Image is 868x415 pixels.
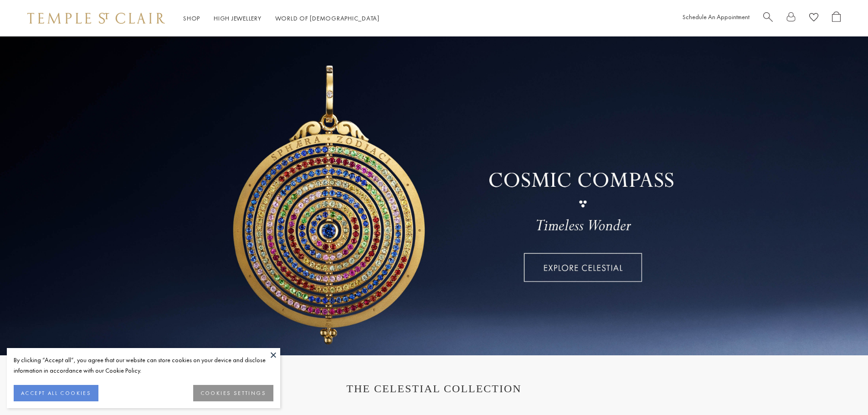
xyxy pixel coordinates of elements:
button: COOKIES SETTINGS [193,385,273,401]
button: ACCEPT ALL COOKIES [14,385,98,401]
a: High JewelleryHigh Jewellery [214,14,262,22]
div: By clicking “Accept all”, you agree that our website can store cookies on your device and disclos... [14,355,273,376]
nav: Main navigation [183,13,380,24]
a: ShopShop [183,14,200,22]
a: View Wishlist [809,11,818,26]
a: World of [DEMOGRAPHIC_DATA]World of [DEMOGRAPHIC_DATA] [275,14,380,22]
a: Search [763,11,773,26]
img: Temple St. Clair [27,13,165,24]
a: Schedule An Appointment [683,13,750,21]
a: Open Shopping Bag [832,11,841,26]
h1: THE CELESTIAL COLLECTION [36,383,832,395]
